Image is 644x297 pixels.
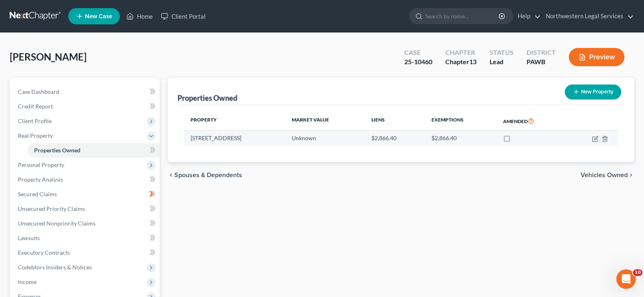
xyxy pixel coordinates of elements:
span: Codebtors Insiders & Notices [18,264,92,271]
a: Client Portal [157,9,210,24]
span: Vehicles Owned [581,172,628,178]
div: Status [490,48,514,57]
span: Executory Contracts [18,249,70,256]
td: $2,866.40 [425,130,497,146]
a: Case Dashboard [11,85,160,99]
a: Lawsuits [11,231,160,245]
div: Chapter [445,48,477,57]
th: Market Value [285,112,365,130]
a: Help [514,9,541,24]
i: chevron_left [168,172,174,178]
button: New Property [565,85,621,100]
div: Properties Owned [178,93,237,103]
a: Home [122,9,157,24]
a: Unsecured Priority Claims [11,202,160,216]
span: 13 [469,58,477,65]
span: Real Property [18,132,53,139]
i: chevron_right [628,172,634,178]
span: [PERSON_NAME] [10,51,87,63]
div: Case [404,48,432,57]
button: Preview [569,48,624,66]
span: Case Dashboard [18,88,59,95]
span: Client Profile [18,117,52,124]
div: 25-10460 [404,57,432,67]
div: District [527,48,556,57]
div: Lead [490,57,514,67]
input: Search by name... [425,9,500,24]
th: Property [184,112,285,130]
td: $2,866.40 [365,130,425,146]
a: Properties Owned [28,143,160,158]
span: Properties Owned [34,147,80,154]
a: Property Analysis [11,172,160,187]
th: Exemptions [425,112,497,130]
span: Personal Property [18,161,64,168]
a: Executory Contracts [11,245,160,260]
a: Credit Report [11,99,160,114]
div: PAWB [527,57,556,67]
td: [STREET_ADDRESS] [184,130,285,146]
button: Vehicles Owned chevron_right [581,172,634,178]
td: Unknown [285,130,365,146]
span: Secured Claims [18,191,57,197]
span: 10 [633,269,642,276]
span: Spouses & Dependents [174,172,242,178]
div: Chapter [445,57,477,67]
span: Lawsuits [18,234,40,241]
span: Property Analysis [18,176,63,183]
span: Unsecured Priority Claims [18,205,85,212]
span: Income [18,278,37,285]
span: New Case [85,13,112,20]
span: Credit Report [18,103,53,110]
button: chevron_left Spouses & Dependents [168,172,242,178]
th: Liens [365,112,425,130]
iframe: Intercom live chat [616,269,636,289]
th: Amended [497,112,566,130]
span: Unsecured Nonpriority Claims [18,220,95,227]
a: Unsecured Nonpriority Claims [11,216,160,231]
a: Northwestern Legal Services [542,9,634,24]
a: Secured Claims [11,187,160,202]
